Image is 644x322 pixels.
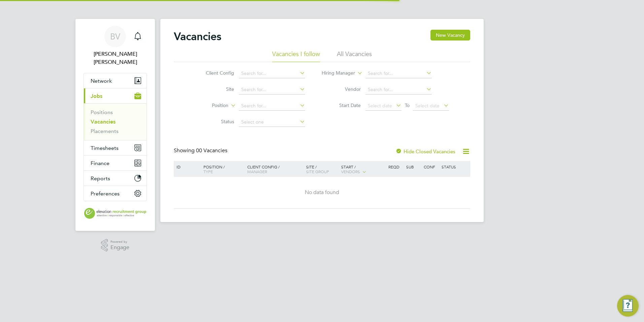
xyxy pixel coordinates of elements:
[196,147,227,154] span: 00 Vacancies
[322,102,361,108] label: Start Date
[91,128,119,134] a: Placements
[239,85,305,95] input: Search for...
[91,175,110,182] span: Reports
[91,190,120,197] span: Preferences
[239,101,305,111] input: Search for...
[430,30,470,41] button: New Vacancy
[239,117,305,127] input: Select one
[84,186,147,201] button: Preferences
[75,19,155,231] nav: Main navigation
[247,169,267,174] span: Manager
[174,147,229,154] div: Showing
[195,86,234,92] label: Site
[316,70,355,77] label: Hiring Manager
[365,69,432,78] input: Search for...
[175,189,469,196] div: No data found
[198,161,246,177] div: Position /
[272,50,320,62] li: Vacancies I follow
[84,208,147,219] a: Go to home page
[84,26,147,66] a: BV[PERSON_NAME] [PERSON_NAME]
[84,171,147,186] button: Reports
[617,295,639,317] button: Engage Resource Center
[84,140,147,155] button: Timesheets
[84,50,147,66] span: Bethany Louise Vaines
[405,161,422,172] div: Sub
[91,93,102,99] span: Jobs
[175,161,198,172] div: ID
[304,161,340,177] div: Site /
[91,145,119,151] span: Timesheets
[195,118,234,125] label: Status
[84,208,146,219] img: elevationrecruitmentgroup-logo-retina.png
[110,32,120,41] span: BV
[365,85,432,95] input: Search for...
[84,156,147,170] button: Finance
[340,161,387,178] div: Start /
[306,169,329,174] span: Site Group
[387,161,404,172] div: Reqd
[368,103,392,109] span: Select date
[84,103,147,140] div: Jobs
[322,86,361,92] label: Vendor
[203,169,213,174] span: Type
[239,69,305,78] input: Search for...
[91,118,116,125] a: Vacancies
[101,239,130,252] a: Powered byEngage
[246,161,304,177] div: Client Config /
[337,50,372,62] li: All Vacancies
[395,148,455,155] label: Hide Closed Vacancies
[403,101,412,110] span: To
[91,160,109,166] span: Finance
[195,70,234,76] label: Client Config
[84,88,147,103] button: Jobs
[110,245,129,250] span: Engage
[91,78,112,84] span: Network
[174,30,221,43] h2: Vacancies
[91,109,113,115] a: Positions
[110,239,129,245] span: Powered by
[415,103,440,109] span: Select date
[341,169,360,174] span: Vendors
[422,161,440,172] div: Conf
[84,73,147,88] button: Network
[190,102,228,109] label: Position
[440,161,469,172] div: Status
